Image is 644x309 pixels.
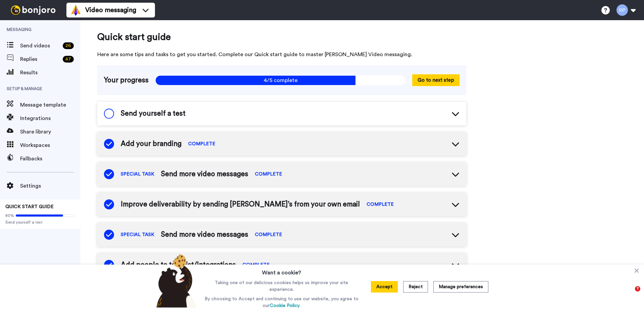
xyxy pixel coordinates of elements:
[20,55,60,63] span: Replies
[5,213,14,218] span: 80%
[367,201,394,208] span: COMPLETE
[63,42,74,49] div: 26
[262,265,301,277] h3: Want a cookie?
[121,109,185,119] span: Send yourself a test
[255,171,282,178] span: COMPLETE
[121,199,360,209] span: Improve deliverability by sending [PERSON_NAME]’s from your own email
[20,42,60,50] span: Send videos
[20,69,80,77] span: Results
[161,230,248,240] span: Send more video messages
[635,286,640,292] span: 7
[161,169,248,179] span: Send more video messages
[121,171,154,178] span: SPECIAL TASK
[20,114,80,122] span: Integrations
[188,141,215,147] span: COMPLETE
[412,74,460,86] button: Go to next step
[5,204,54,209] span: QUICK START GUIDE
[20,101,80,109] span: Message template
[121,139,181,149] span: Add your branding
[20,128,80,136] span: Share library
[121,260,236,270] span: Add people to task list/Integrations
[121,231,154,238] span: SPECIAL TASK
[371,281,398,293] button: Accept
[150,254,200,308] img: bear-with-cookie.png
[621,286,637,302] iframe: Intercom live chat
[70,5,81,15] img: vm-color.svg
[433,281,488,293] button: Manage preferences
[203,279,360,293] p: Taking one of our delicious cookies helps us improve your site experience.
[270,303,300,308] a: Cookie Policy
[20,141,80,149] span: Workspaces
[104,75,149,85] span: Your progress
[85,5,136,15] span: Video messaging
[97,30,466,44] span: Quick start guide
[8,5,58,15] img: bj-logo-header-white.svg
[243,262,270,268] span: COMPLETE
[20,182,80,190] span: Settings
[20,155,80,163] span: Fallbacks
[97,50,466,59] span: Here are some tips and tasks to get you started. Complete our Quick start guide to master [PERSON...
[403,281,428,293] button: Reject
[155,75,406,85] span: 4/5 complete
[63,56,74,63] div: 47
[5,220,75,225] span: Send yourself a test
[203,296,360,309] p: By choosing to Accept and continuing to use our website, you agree to our .
[255,231,282,238] span: COMPLETE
